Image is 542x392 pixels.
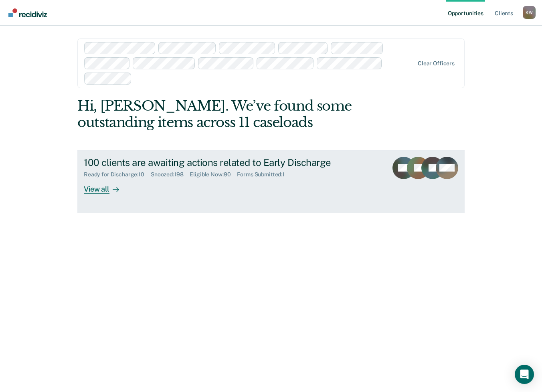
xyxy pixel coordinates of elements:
[84,178,129,194] div: View all
[8,8,47,17] img: Recidiviz
[418,60,455,67] div: Clear officers
[77,98,387,131] div: Hi, [PERSON_NAME]. We’ve found some outstanding items across 11 caseloads
[84,157,365,168] div: 100 clients are awaiting actions related to Early Discharge
[237,171,291,178] div: Forms Submitted : 1
[84,171,151,178] div: Ready for Discharge : 10
[151,171,190,178] div: Snoozed : 198
[77,150,465,213] a: 100 clients are awaiting actions related to Early DischargeReady for Discharge:10Snoozed:198Eligi...
[190,171,237,178] div: Eligible Now : 90
[523,6,536,19] button: Profile dropdown button
[523,6,536,19] div: K W
[515,365,534,384] div: Open Intercom Messenger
